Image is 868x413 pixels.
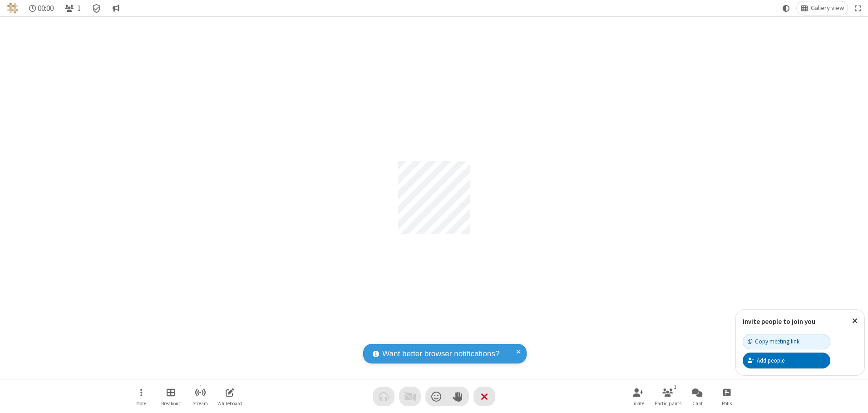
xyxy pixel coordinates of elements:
[743,353,830,368] button: Add people
[655,401,681,406] span: Participants
[217,401,242,406] span: Whiteboard
[7,3,18,14] img: QA Selenium DO NOT DELETE OR CHANGE
[216,383,243,409] button: Open shared whiteboard
[851,1,865,15] button: Fullscreen
[779,1,794,15] button: Using system theme
[713,383,740,409] button: Open poll
[692,401,703,406] span: Chat
[632,401,644,406] span: Invite
[187,383,214,409] button: Start streaming
[61,1,84,15] button: Open participant list
[399,387,421,406] button: Video
[671,383,679,391] div: 1
[748,337,799,346] div: Copy meeting link
[25,1,58,15] div: Timer
[88,1,105,15] div: Meeting details Encryption enabled
[425,387,447,406] button: Send a reaction
[38,4,54,13] span: 00:00
[654,383,681,409] button: Open participant list
[743,334,830,349] button: Copy meeting link
[136,401,146,406] span: More
[157,383,184,409] button: Manage Breakout Rooms
[108,1,123,15] button: Conversation
[625,383,652,409] button: Invite participants (Alt+I)
[797,1,848,15] button: Change layout
[77,4,81,13] span: 1
[373,387,395,406] button: Audio problem - check your Internet connection or call by phone
[447,387,469,406] button: Raise hand
[161,401,180,406] span: Breakout
[845,310,864,332] button: Close popover
[684,383,711,409] button: Open chat
[382,348,499,360] span: Want better browser notifications?
[722,401,732,406] span: Polls
[473,387,495,406] button: End or leave meeting
[743,317,815,326] label: Invite people to join you
[128,383,155,409] button: Open menu
[811,5,844,12] span: Gallery view
[192,401,208,406] span: Stream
